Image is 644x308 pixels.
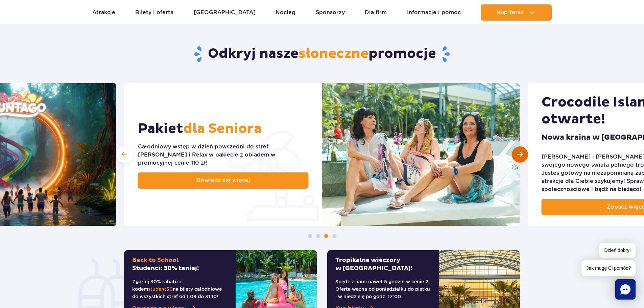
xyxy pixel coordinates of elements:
[138,143,309,167] div: Całodniowy wstęp w dzień powszedni do stref [PERSON_NAME] i Relax w pakiecie z obiadem w promocyj...
[299,45,368,62] span: słoneczne
[497,9,524,16] span: Kup teraz
[194,4,256,21] a: [GEOGRAPHIC_DATA]
[138,172,309,189] a: Dowiedz się więcej
[365,4,387,21] a: Dla firm
[92,4,115,21] a: Atrakcje
[183,120,262,137] span: dla Seniora
[481,4,552,21] button: Kup teraz
[196,176,250,185] span: Dowiedz się więcej
[581,260,636,276] span: Jak mogę Ci pomóc?
[132,278,228,300] p: Zgarnij 30% rabatu z kodem na bilety całodniowe do wszystkich stref od 1.09 do 31.10!
[599,243,636,258] span: Dzień dobry!
[335,278,431,300] p: Spędź z nami nawet 5 godzin w cenie 2! Oferta ważna od poniedziałku do piątku i w niedzielę po go...
[322,83,520,226] img: Pakiet dla Seniora
[512,146,528,163] div: Następny slajd
[124,45,520,63] h2: Odkryj nasze promocje
[615,279,636,300] div: Chat
[316,4,345,21] a: Sponsorzy
[148,286,173,292] span: student30
[138,120,262,137] h2: Pakiet
[135,4,173,21] a: Bilety i oferta
[132,256,178,264] span: Back to School
[132,256,228,273] h2: Studenci: 30% taniej!
[276,4,295,21] a: Nocleg
[335,256,431,273] h2: Tropikalne wieczory w [GEOGRAPHIC_DATA]!
[407,4,461,21] a: Informacje i pomoc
